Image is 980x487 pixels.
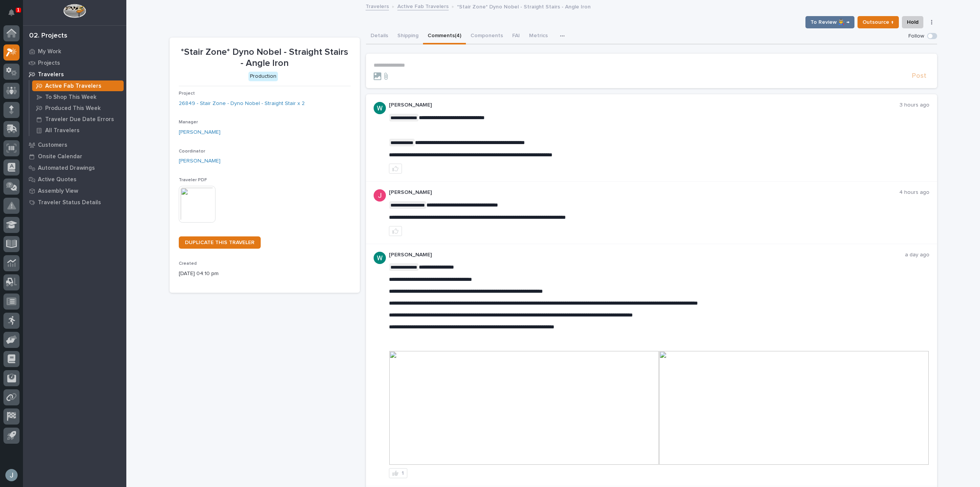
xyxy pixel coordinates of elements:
a: Produced This Week [29,103,126,113]
button: Comments (4) [423,28,466,44]
a: Active Fab Travelers [397,2,449,10]
p: Travelers [38,71,64,78]
button: Details [366,28,393,44]
p: [DATE] 04:10 pm [179,270,351,278]
p: [PERSON_NAME] [389,189,899,196]
p: Customers [38,142,67,149]
span: To Review 👨‍🏭 → [810,18,849,27]
a: [PERSON_NAME] [179,128,220,136]
span: Hold [907,18,918,27]
a: Traveler Status Details [23,197,126,208]
p: Assembly View [38,188,78,195]
a: Automated Drawings [23,162,126,174]
p: 3 hours ago [900,102,929,108]
a: Active Fab Travelers [29,80,126,91]
button: Notifications [3,5,20,21]
span: DUPLICATE THIS TRAVELER [185,240,255,245]
p: Produced This Week [45,105,101,112]
button: users-avatar [3,467,20,483]
button: like this post [389,226,402,236]
button: Components [466,28,508,44]
a: My Work [23,46,126,57]
p: Traveler Due Date Errors [45,116,114,123]
span: Outsource ↑ [862,18,894,27]
p: Projects [38,60,60,67]
button: Metrics [524,28,552,44]
a: Travelers [366,2,389,10]
span: Project [179,91,195,96]
span: Coordinator [179,149,205,154]
p: Follow [908,33,924,39]
a: DUPLICATE THIS TRAVELER [179,236,261,249]
button: Shipping [393,28,423,44]
img: AATXAJw4slNr5ea0WduZQVIpKGhdapBAGQ9xVsOeEvl5=s96-c [374,252,386,264]
p: Active Quotes [38,176,77,183]
a: Onsite Calendar [23,151,126,162]
a: Traveler Due Date Errors [29,114,126,125]
p: [PERSON_NAME] [389,102,900,108]
p: Active Fab Travelers [45,83,101,90]
p: To Shop This Week [45,94,96,101]
a: 26849 - Stair Zone - Dyno Nobel - Straight Stair x 2 [179,100,305,108]
a: Active Quotes [23,174,126,185]
a: Travelers [23,69,126,80]
a: All Travelers [29,125,126,136]
img: Workspace Logo [63,4,86,18]
p: 4 hours ago [899,189,929,196]
p: Automated Drawings [38,165,95,172]
button: To Review 👨‍🏭 → [805,16,854,28]
span: Post [912,72,926,80]
button: Hold [902,16,923,28]
button: FAI [508,28,524,44]
a: To Shop This Week [29,92,126,102]
p: Onsite Calendar [38,153,82,160]
a: Customers [23,139,126,151]
p: a day ago [905,252,929,258]
button: 1 [389,468,407,478]
div: 1 [402,471,404,476]
div: 02. Projects [29,32,67,40]
p: Traveler Status Details [38,199,101,206]
button: Post [909,72,929,80]
p: *Stair Zone* Dyno Nobel - Straight Stairs - Angle Iron [457,2,591,10]
img: AATXAJw4slNr5ea0WduZQVIpKGhdapBAGQ9xVsOeEvl5=s96-c [374,102,386,114]
p: 1 [17,7,20,13]
p: *Stair Zone* Dyno Nobel - Straight Stairs - Angle Iron [179,47,351,69]
p: My Work [38,48,61,55]
p: [PERSON_NAME] [389,252,905,258]
span: Created [179,261,197,266]
span: Manager [179,120,198,125]
button: Outsource ↑ [857,16,899,28]
div: Production [248,72,278,81]
a: Projects [23,57,126,69]
button: like this post [389,164,402,174]
p: All Travelers [45,127,80,134]
a: [PERSON_NAME] [179,157,220,165]
a: Assembly View [23,185,126,197]
div: Notifications1 [10,9,20,21]
img: ACg8ocI-SXp0KwvcdjE4ZoRMyLsZRSgZqnEZt9q_hAaElEsh-D-asw=s96-c [374,189,386,202]
span: Traveler PDF [179,178,207,182]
